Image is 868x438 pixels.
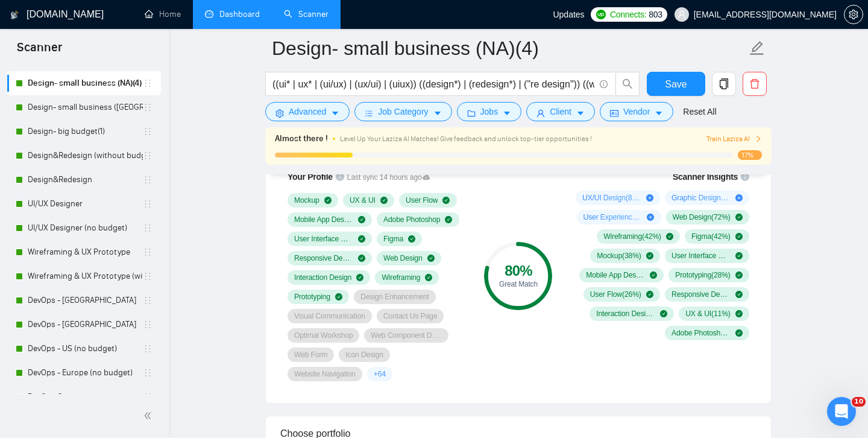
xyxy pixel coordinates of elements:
[371,331,442,340] span: Web Component Design
[272,77,594,92] input: Search Freelance Jobs...
[143,410,156,422] span: double-left
[735,310,743,317] span: check-circle
[28,192,143,216] a: UI/UX Designer
[294,292,330,302] span: Prototyping
[646,252,653,259] span: check-circle
[294,369,356,379] span: Website Navigation
[646,194,653,202] span: plus-circle
[294,331,353,340] span: Optimal Workshop
[143,320,153,329] span: holder
[374,369,386,379] span: + 64
[408,235,415,243] span: check-circle
[666,233,673,240] span: check-circle
[7,71,161,95] li: Design- small business (NA)(4)
[288,172,333,182] span: Your Profile
[484,264,552,278] div: 80 %
[28,71,143,95] a: Design- small business (NA)(4)
[582,193,641,203] span: UX/UI Design ( 84 %)
[735,233,743,240] span: check-circle
[586,270,645,280] span: Mobile App Design ( 29 %)
[28,216,143,240] a: UI/UX Designer (no budget)
[646,291,653,298] span: check-circle
[844,5,863,24] button: setting
[7,119,161,144] li: Design- big budget(1)
[755,135,762,142] span: right
[673,212,731,222] span: Web Design ( 72 %)
[550,105,571,118] span: Client
[336,173,344,181] span: info-circle
[143,344,153,354] span: holder
[28,361,143,385] a: DevOps - Europe (no budget)
[7,39,72,64] span: Scanner
[445,216,452,223] span: check-circle
[735,252,743,259] span: check-circle
[143,296,153,305] span: holder
[406,195,438,205] span: User Flow
[383,311,438,321] span: Contact Us Page
[294,350,327,360] span: Web Form
[143,127,153,136] span: holder
[294,273,351,282] span: Interaction Design
[600,102,673,121] button: idcardVendorcaret-down
[383,234,403,244] span: Figma
[275,109,284,118] span: setting
[365,109,373,118] span: bars
[28,119,143,144] a: Design- big budget(1)
[649,8,662,21] span: 803
[383,253,423,263] span: Web Design
[616,78,639,89] span: search
[484,281,552,288] div: Great Match
[671,251,731,261] span: User Interface Design ( 37 %)
[596,10,606,19] img: upwork-logo.png
[28,313,143,337] a: DevOps - [GEOGRAPHIC_DATA]
[844,10,863,19] a: setting
[647,72,705,96] button: Save
[7,192,161,216] li: UI/UX Designer
[675,270,730,280] span: Prototyping ( 28 %)
[380,197,388,204] span: check-circle
[691,232,731,241] span: Figma ( 42 %)
[28,385,143,409] a: DevOps Core
[289,105,326,118] span: Advanced
[7,168,161,192] li: Design&Redesign
[272,33,747,63] input: Scanner name...
[358,255,365,262] span: check-circle
[610,109,618,118] span: idcard
[143,151,153,160] span: holder
[7,264,161,288] li: Wireframing & UX Prototype (without budget)
[827,397,856,426] iframe: Intercom live chat
[467,109,476,118] span: folder
[685,309,731,319] span: UX & UI ( 11 %)
[665,77,687,92] span: Save
[536,109,545,118] span: user
[442,197,450,204] span: check-circle
[143,271,153,281] span: holder
[610,8,646,21] span: Connects:
[28,240,143,264] a: Wireframing & UX Prototype
[340,135,592,143] span: Level Up Your Laziza AI Matches! Give feedback and unlock top-tier opportunities !
[712,72,736,96] button: copy
[360,292,429,302] span: Design Enhancement
[28,337,143,361] a: DevOps - US (no budget)
[706,133,762,145] button: Train Laziza AI
[7,144,161,168] li: Design&Redesign (without budget)
[583,212,643,222] span: User Experience Design ( 26 %)
[553,10,584,19] span: Updates
[7,337,161,361] li: DevOps - US (no budget)
[743,72,767,96] button: delete
[7,240,161,264] li: Wireframing & UX Prototype
[7,216,161,240] li: UI/UX Designer (no budget)
[382,273,420,282] span: Wireframing
[741,173,749,181] span: info-circle
[852,397,866,407] span: 10
[576,109,585,118] span: caret-down
[294,195,319,205] span: Mockup
[284,9,329,19] a: searchScanner
[145,9,181,19] a: homeHome
[480,105,498,118] span: Jobs
[294,234,353,244] span: User Interface Design
[735,329,743,337] span: check-circle
[378,105,428,118] span: Job Category
[735,214,743,221] span: check-circle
